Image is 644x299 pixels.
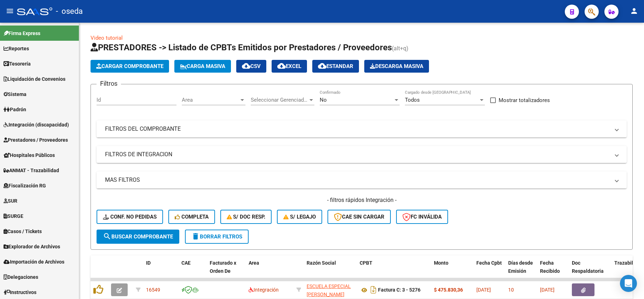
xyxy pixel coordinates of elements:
span: Liquidación de Convenios [4,75,65,83]
button: S/ Doc Resp. [220,210,272,224]
mat-panel-title: MAS FILTROS [105,176,610,184]
span: PRESTADORES -> Listado de CPBTs Emitidos por Prestadores / Proveedores [91,43,392,52]
datatable-header-cell: Fecha Cpbt [474,255,505,287]
span: Completa [175,214,209,220]
datatable-header-cell: Facturado x Orden De [207,255,246,287]
button: Completa [168,210,215,224]
mat-panel-title: FILTROS DEL COMPROBANTE [105,125,610,133]
span: FC Inválida [402,214,442,220]
span: Fiscalización RG [4,182,46,190]
datatable-header-cell: Fecha Recibido [537,255,569,287]
span: Delegaciones [4,273,38,281]
span: Fecha Recibido [540,260,560,274]
span: CPBT [360,260,372,266]
span: Sistema [4,90,27,98]
span: Facturado x Orden De [210,260,236,274]
span: Doc Respaldatoria [572,260,604,274]
span: CAE SIN CARGAR [334,214,384,220]
mat-icon: cloud_download [242,62,250,70]
datatable-header-cell: Razón Social [304,255,357,287]
button: Cargar Comprobante [91,60,169,73]
datatable-header-cell: Monto [431,255,474,287]
span: Estandar [318,63,353,69]
datatable-header-cell: CPBT [357,255,431,287]
span: S/ legajo [283,214,316,220]
app-download-masive: Descarga masiva de comprobantes (adjuntos) [364,60,429,73]
mat-expansion-panel-header: FILTROS DE INTEGRACION [97,146,627,163]
button: Carga Masiva [174,60,231,73]
div: 30714482862 [307,282,354,297]
span: Borrar Filtros [191,233,242,240]
mat-icon: cloud_download [277,62,286,70]
span: Buscar Comprobante [103,233,173,240]
span: Integración [249,287,279,293]
span: [DATE] [476,287,491,293]
span: EXCEL [277,63,301,69]
span: S/ Doc Resp. [227,214,266,220]
datatable-header-cell: Area [246,255,294,287]
i: Descargar documento [369,284,378,295]
button: Conf. no pedidas [97,210,163,224]
span: ID [146,260,151,266]
mat-expansion-panel-header: MAS FILTROS [97,171,627,188]
span: Explorador de Archivos [4,243,60,250]
datatable-header-cell: CAE [179,255,207,287]
span: Razón Social [307,260,336,266]
span: Días desde Emisión [508,260,533,274]
datatable-header-cell: Doc Respaldatoria [569,255,611,287]
button: CAE SIN CARGAR [327,210,391,224]
button: CSV [236,60,266,73]
span: SURGE [4,212,23,220]
span: Monto [434,260,448,266]
span: SUR [4,197,17,205]
mat-icon: menu [6,7,14,15]
span: 10 [508,287,514,293]
strong: $ 475.830,36 [434,287,463,293]
mat-icon: cloud_download [318,62,326,70]
h4: - filtros rápidos Integración - [97,196,627,204]
mat-panel-title: FILTROS DE INTEGRACION [105,151,610,158]
span: Instructivos [4,288,36,296]
span: Trazabilidad [614,260,643,266]
strong: Factura C: 3 - 5276 [378,287,420,293]
mat-icon: person [630,7,638,15]
span: Fecha Cpbt [476,260,502,266]
span: No [320,97,327,103]
span: Area [249,260,259,266]
span: Carga Masiva [180,63,225,69]
span: Todos [405,97,420,103]
span: Prestadores / Proveedores [4,136,68,144]
button: S/ legajo [277,210,322,224]
span: Firma Express [4,29,40,37]
span: Mostrar totalizadores [499,96,550,105]
mat-icon: delete [191,232,200,241]
span: ANMAT - Trazabilidad [4,167,59,174]
button: EXCEL [272,60,307,73]
span: Tesorería [4,60,31,68]
button: Buscar Comprobante [97,230,179,244]
span: Padrón [4,106,26,113]
span: Hospitales Públicos [4,151,55,159]
datatable-header-cell: Días desde Emisión [505,255,537,287]
mat-icon: search [103,232,111,241]
a: Video tutorial [91,35,123,41]
span: [DATE] [540,287,555,293]
span: Casos / Tickets [4,227,42,235]
span: Area [182,97,239,103]
button: Descarga Masiva [364,60,429,73]
button: Borrar Filtros [185,230,249,244]
h3: Filtros [97,79,121,89]
span: Integración (discapacidad) [4,121,69,129]
datatable-header-cell: ID [143,255,179,287]
span: CSV [242,63,261,69]
button: FC Inválida [396,210,448,224]
mat-expansion-panel-header: FILTROS DEL COMPROBANTE [97,120,627,137]
span: Cargar Comprobante [96,63,163,69]
div: Open Intercom Messenger [620,275,637,292]
span: CAE [181,260,191,266]
span: 16549 [146,287,160,293]
span: Importación de Archivos [4,258,64,266]
span: Descarga Masiva [370,63,423,69]
span: Conf. no pedidas [103,214,157,220]
span: - oseda [56,4,83,19]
